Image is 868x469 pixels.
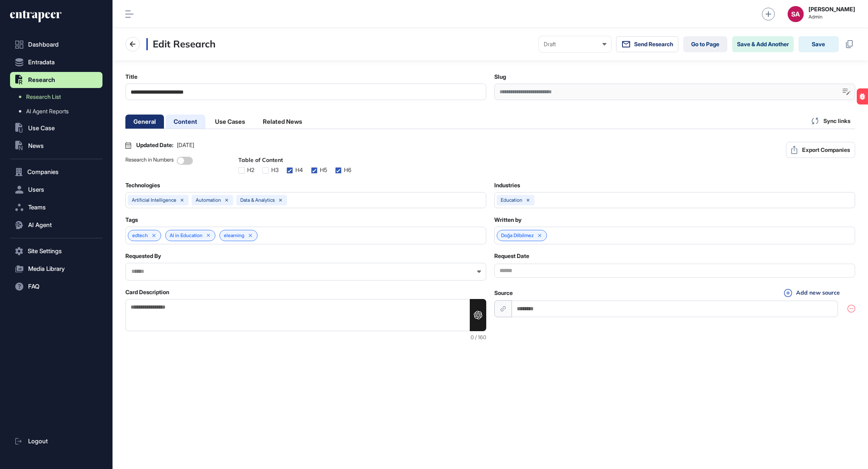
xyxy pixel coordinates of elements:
[28,222,52,228] span: AI Agent
[247,167,254,173] div: H2
[10,433,102,449] a: Logout
[494,74,506,80] label: Slug
[28,41,59,48] span: Dashboard
[125,115,164,129] li: General
[240,197,275,203] div: data & analytics
[494,264,855,278] input: Datepicker input
[125,157,174,174] div: Research in Numbers
[125,253,161,259] label: Requested By
[28,143,44,149] span: News
[125,334,486,340] div: 0 / 160
[786,142,855,158] button: Export Companies
[10,72,102,88] button: Research
[10,199,102,215] button: Teams
[544,41,606,47] div: Draft
[136,142,194,148] div: Updated Date:
[634,41,673,47] span: Send Research
[10,261,102,277] button: Media Library
[798,36,839,52] button: Save
[809,14,855,20] span: Admin
[28,186,44,193] span: Users
[10,182,102,198] button: Users
[10,217,102,233] button: AI Agent
[28,204,46,211] span: Teams
[10,54,102,70] button: Entradata
[683,36,727,52] a: Go to Page
[26,108,69,115] span: AI Agent Reports
[238,157,351,164] div: Table of Content
[255,115,310,129] li: Related News
[125,192,486,208] button: artificial intelligenceautomationdata & analytics
[501,233,534,238] a: Doğa Dilbilmez
[782,289,842,297] button: Add new source
[14,90,102,104] a: Research List
[271,167,278,173] div: H3
[10,37,102,53] a: Dashboard
[14,104,102,119] a: AI Agent Reports
[10,279,102,295] button: FAQ
[10,243,102,259] button: Site Settings
[28,77,55,83] span: Research
[125,74,137,80] label: Title
[26,94,61,100] span: Research List
[125,217,138,223] label: Tags
[196,197,221,203] div: automation
[494,253,529,259] label: Request Date
[146,38,215,50] h3: Edit Research
[28,59,55,66] span: Entradata
[27,169,59,175] span: Companies
[28,248,62,254] span: Site Settings
[125,289,169,295] label: Card Description
[224,233,244,238] span: elearning
[28,438,48,444] span: Logout
[295,167,303,173] div: H4
[10,164,102,180] button: Companies
[170,233,203,238] span: AI in Education
[616,36,678,52] button: Send Research
[28,283,39,290] span: FAQ
[494,182,520,188] label: Industries
[494,290,513,296] label: Source
[28,125,55,131] span: Use Case
[10,138,102,154] button: News
[788,6,804,22] button: SA
[809,6,855,12] strong: [PERSON_NAME]
[320,167,327,173] div: H5
[166,115,205,129] li: Content
[132,197,176,203] div: artificial intelligence
[501,197,522,203] div: education
[207,115,253,129] li: Use Cases
[732,36,794,52] button: Save & Add Another
[125,182,160,188] label: Technologies
[494,192,855,208] button: education
[494,217,522,223] label: Written by
[807,113,855,129] div: Sync links
[132,233,148,238] span: edtech
[177,142,194,148] span: [DATE]
[344,167,351,173] div: H6
[28,266,65,272] span: Media Library
[10,120,102,136] button: Use Case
